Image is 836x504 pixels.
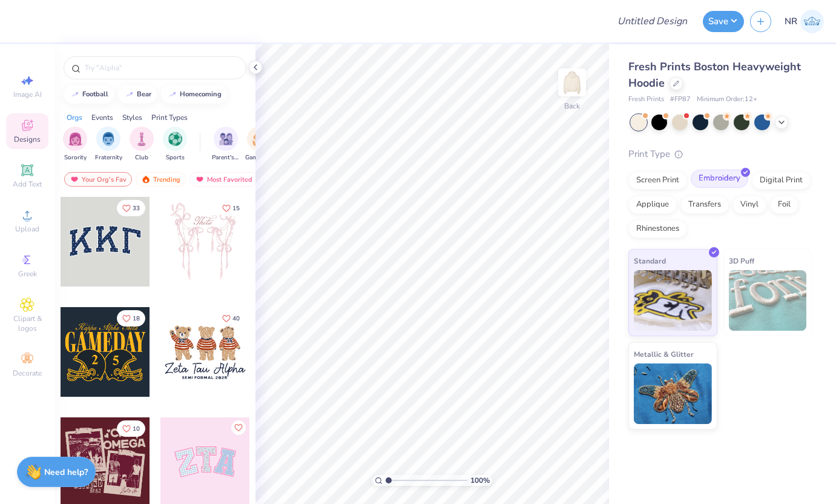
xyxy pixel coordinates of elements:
[151,112,188,123] div: Print Types
[141,175,151,184] img: trending.gif
[70,91,80,98] img: trend_line.gif
[232,205,240,211] span: 15
[117,310,145,327] button: Like
[470,475,490,486] span: 100 %
[64,153,87,162] span: Sorority
[135,153,148,162] span: Club
[217,200,245,216] button: Like
[785,10,824,33] a: NR
[670,94,691,105] span: # FP87
[628,147,812,161] div: Print Type
[168,91,177,98] img: trend_line.gif
[608,9,697,33] input: Untitled Design
[628,94,664,105] span: Fresh Prints
[122,112,142,123] div: Styles
[628,171,687,190] div: Screen Print
[64,172,132,187] div: Your Org's Fav
[130,127,154,162] div: filter for Club
[564,101,580,111] div: Back
[64,85,114,104] button: football
[18,269,37,279] span: Greek
[63,127,87,162] div: filter for Sorority
[752,171,811,190] div: Digital Print
[163,127,187,162] button: filter button
[133,426,140,432] span: 10
[117,200,145,216] button: Like
[67,112,82,123] div: Orgs
[14,134,41,144] span: Designs
[212,127,240,162] button: filter button
[680,196,729,214] div: Transfers
[232,316,240,322] span: 40
[628,59,801,90] span: Fresh Prints Boston Heavyweight Hoodie
[13,179,42,189] span: Add Text
[68,132,82,146] img: Sorority Image
[634,363,712,424] img: Metallic & Glitter
[703,11,744,32] button: Save
[628,196,677,214] div: Applique
[245,127,273,162] div: filter for Game Day
[118,85,157,104] button: bear
[217,310,245,327] button: Like
[560,70,584,94] img: Back
[800,10,824,33] img: Nikki Rose
[63,127,87,162] button: filter button
[82,91,108,98] div: football
[163,127,187,162] div: filter for Sports
[732,196,766,214] div: Vinyl
[697,94,757,105] span: Minimum Order: 12 +
[13,90,42,99] span: Image AI
[634,270,712,331] img: Standard
[729,270,807,331] img: 3D Puff
[102,132,115,146] img: Fraternity Image
[91,112,113,123] div: Events
[135,132,148,146] img: Club Image
[133,316,140,322] span: 18
[166,153,185,162] span: Sports
[136,172,186,187] div: Trending
[195,175,205,184] img: most_fav.gif
[133,205,140,211] span: 33
[219,132,233,146] img: Parent's Weekend Image
[137,91,151,98] div: bear
[231,420,246,435] button: Like
[189,172,258,187] div: Most Favorited
[180,91,222,98] div: homecoming
[95,127,122,162] button: filter button
[691,170,748,188] div: Embroidery
[212,127,240,162] div: filter for Parent's Weekend
[15,224,39,234] span: Upload
[44,466,88,478] strong: Need help?
[770,196,798,214] div: Foil
[130,127,154,162] button: filter button
[95,153,122,162] span: Fraternity
[168,132,182,146] img: Sports Image
[245,153,273,162] span: Game Day
[634,348,694,360] span: Metallic & Glitter
[84,62,239,74] input: Try "Alpha"
[70,175,79,184] img: most_fav.gif
[729,254,754,267] span: 3D Puff
[117,420,145,437] button: Like
[245,127,273,162] button: filter button
[6,314,48,333] span: Clipart & logos
[628,220,687,238] div: Rhinestones
[785,15,797,28] span: NR
[634,254,666,267] span: Standard
[252,132,266,146] img: Game Day Image
[13,368,42,378] span: Decorate
[212,153,240,162] span: Parent's Weekend
[161,85,227,104] button: homecoming
[95,127,122,162] div: filter for Fraternity
[125,91,134,98] img: trend_line.gif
